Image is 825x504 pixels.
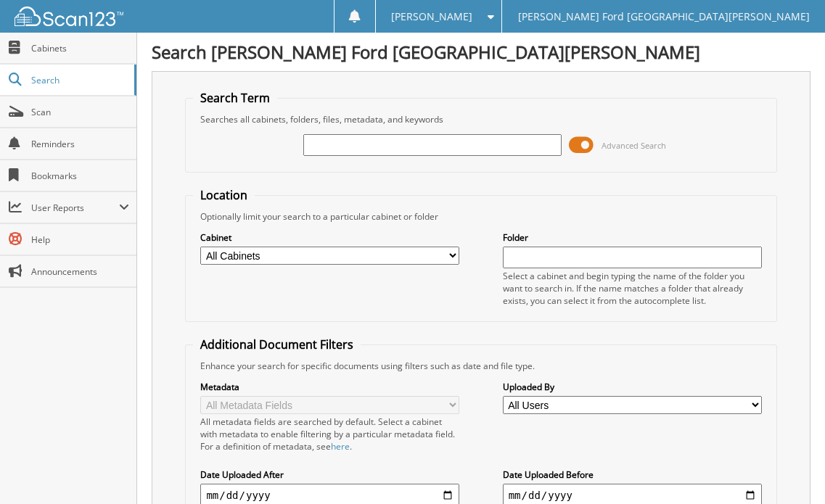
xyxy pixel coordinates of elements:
[31,170,129,182] span: Bookmarks
[193,360,768,372] div: Enhance your search for specific documents using filters such as date and file type.
[193,336,361,352] legend: Additional Document Filters
[193,90,277,106] legend: Search Term
[503,468,762,481] label: Date Uploaded Before
[503,381,762,393] label: Uploaded By
[193,210,768,223] div: Optionally limit your search to a particular cabinet or folder
[31,202,119,214] span: User Reports
[193,187,255,203] legend: Location
[200,381,459,393] label: Metadata
[503,231,762,244] label: Folder
[31,106,129,118] span: Scan
[331,440,350,453] a: here
[31,42,129,54] span: Cabinets
[31,234,129,246] span: Help
[200,416,459,453] div: All metadata fields are searched by default. Select a cabinet with metadata to enable filtering b...
[31,74,127,86] span: Search
[518,12,810,21] span: [PERSON_NAME] Ford [GEOGRAPHIC_DATA][PERSON_NAME]
[15,7,123,26] img: scan123-logo-white.svg
[391,12,472,21] span: [PERSON_NAME]
[200,468,459,481] label: Date Uploaded After
[602,140,666,151] span: Advanced Search
[31,265,129,278] span: Announcements
[152,40,810,64] h1: Search [PERSON_NAME] Ford [GEOGRAPHIC_DATA][PERSON_NAME]
[200,231,459,244] label: Cabinet
[193,113,768,125] div: Searches all cabinets, folders, files, metadata, and keywords
[503,270,762,307] div: Select a cabinet and begin typing the name of the folder you want to search in. If the name match...
[31,138,129,150] span: Reminders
